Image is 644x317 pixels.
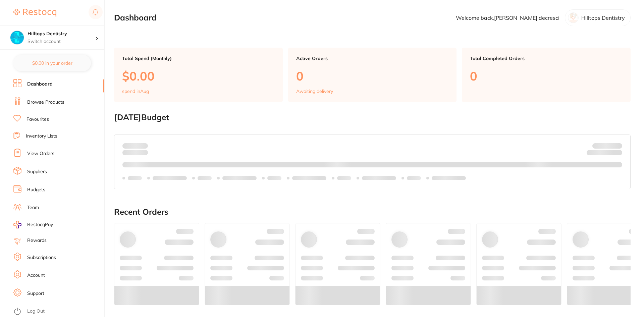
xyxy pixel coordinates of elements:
[28,31,95,37] h4: Hilltops Dentistry
[296,89,333,94] p: Awaiting delivery
[27,187,45,193] a: Budgets
[122,89,149,94] p: spend in Aug
[592,143,622,148] p: Budget:
[114,113,631,122] h2: [DATE] Budget
[337,175,351,181] p: Labels
[122,69,275,83] p: $0.00
[13,306,102,317] button: Log Out
[13,5,56,20] a: Restocq Logo
[27,254,56,261] a: Subscriptions
[407,175,421,181] p: Labels
[27,272,45,279] a: Account
[10,31,24,44] img: Hilltops Dentistry
[27,237,47,244] a: Rewards
[609,143,622,149] strong: $NaN
[296,56,449,61] p: Active Orders
[13,55,91,71] button: $0.00 in your order
[610,151,622,157] strong: $0.00
[27,221,53,228] span: RestocqPay
[296,69,449,83] p: 0
[153,175,187,181] p: Labels extended
[581,15,625,21] p: Hilltops Dentistry
[28,38,95,45] p: Switch account
[587,149,622,157] p: Remaining:
[13,9,56,17] img: Restocq Logo
[114,207,631,217] h2: Recent Orders
[122,143,148,148] p: Spent:
[122,56,275,61] p: Total Spend (Monthly)
[114,48,283,102] a: Total Spend (Monthly)$0.00spend inAug
[456,15,559,21] p: Welcome back, [PERSON_NAME] decresci
[267,175,281,181] p: Labels
[470,56,623,61] p: Total Completed Orders
[13,221,53,228] a: RestocqPay
[114,13,157,22] h2: Dashboard
[198,175,212,181] p: Labels
[27,308,45,315] a: Log Out
[27,290,44,297] a: Support
[26,116,49,123] a: Favourites
[128,175,142,181] p: Labels
[222,175,257,181] p: Labels extended
[27,168,47,175] a: Suppliers
[13,221,21,228] img: RestocqPay
[462,48,631,102] a: Total Completed Orders0
[27,204,39,211] a: Team
[288,48,457,102] a: Active Orders0Awaiting delivery
[27,150,54,157] a: View Orders
[432,175,466,181] p: Labels extended
[136,143,148,149] strong: $0.00
[27,99,64,106] a: Browse Products
[27,81,53,88] a: Dashboard
[292,175,326,181] p: Labels extended
[26,133,57,140] a: Inventory Lists
[122,149,148,157] p: month
[362,175,396,181] p: Labels extended
[470,69,623,83] p: 0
